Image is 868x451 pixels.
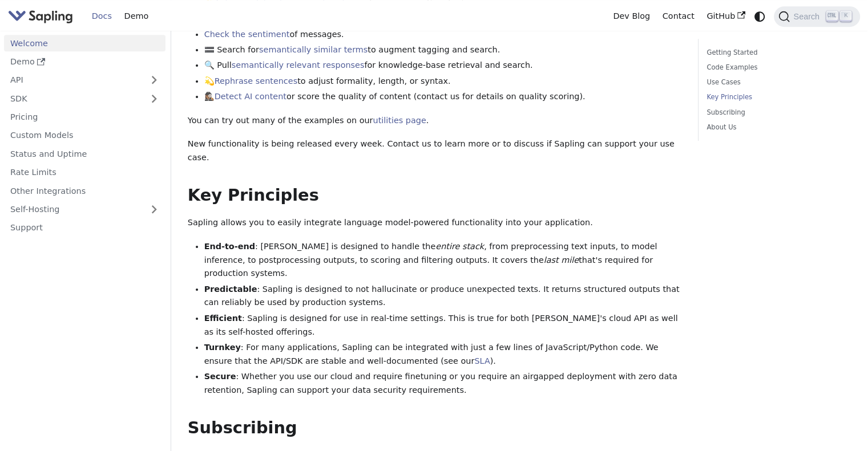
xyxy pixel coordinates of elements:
li: : [PERSON_NAME] is designed to handle the , from preprocessing text inputs, to model inference, t... [204,240,682,281]
a: Status and Uptime [4,145,165,162]
li: 🕵🏽‍♀️ or score the quality of content (contact us for details on quality scoring). [204,90,682,104]
a: Demo [118,7,155,25]
li: : Sapling is designed for use in real-time settings. This is true for both [PERSON_NAME]'s cloud ... [204,312,682,339]
li: 💫 to adjust formality, length, or syntax. [204,75,682,88]
a: Use Cases [706,77,847,88]
a: SDK [4,90,143,107]
p: Sapling allows you to easily integrate language model-powered functionality into your application. [188,216,681,230]
h2: Subscribing [188,418,681,438]
a: SLA [474,356,490,365]
em: entire stack [435,242,484,251]
li: : Sapling is designed to not hallucinate or produce unexpected texts. It returns structured outpu... [204,283,682,310]
a: Custom Models [4,127,165,144]
h2: Key Principles [188,185,681,206]
a: semantically similar terms [259,45,368,54]
button: Expand sidebar category 'SDK' [143,90,165,107]
li: 🔍 Pull for knowledge-base retrieval and search. [204,59,682,72]
a: Support [4,220,165,236]
a: Rephrase sentences [215,76,297,86]
a: Detect AI content [215,92,286,101]
a: Contact [656,7,701,25]
span: Search [790,12,826,21]
a: Rate Limits [4,164,165,181]
a: Pricing [4,109,165,125]
a: Self-Hosting [4,201,165,218]
p: You can try out many of the examples on our . [188,114,681,128]
button: Expand sidebar category 'API' [143,72,165,88]
a: Code Examples [706,62,847,73]
li: 🟰 Search for to augment tagging and search. [204,43,682,57]
button: Search (Ctrl+K) [774,6,859,27]
a: Demo [4,54,165,70]
li: : Whether you use our cloud and require finetuning or you require an airgapped deployment with ze... [204,370,682,397]
strong: Predictable [204,285,257,294]
p: New functionality is being released every week. Contact us to learn more or to discuss if Sapling... [188,137,681,165]
a: GitHub [700,7,751,25]
strong: End-to-end [204,242,255,251]
a: Dev Blog [607,7,656,25]
a: semantically relevant responses [232,60,365,70]
a: Check the sentiment [204,30,290,39]
a: Welcome [4,35,165,51]
a: utilities page [373,116,426,125]
a: Key Principles [706,92,847,103]
strong: Efficient [204,314,242,323]
a: Subscribing [706,107,847,118]
a: Other Integrations [4,182,165,199]
button: Switch between dark and light mode (currently system mode) [752,8,768,25]
strong: Secure [204,372,236,381]
li: : For many applications, Sapling can be integrated with just a few lines of JavaScript/Python cod... [204,341,682,368]
a: Getting Started [706,47,847,58]
a: Docs [86,7,118,25]
a: API [4,72,143,88]
kbd: K [840,11,851,21]
a: Sapling.ai [8,8,77,25]
li: of messages. [204,28,682,42]
strong: Turnkey [204,343,241,352]
em: last mile [544,255,579,265]
a: About Us [706,122,847,133]
img: Sapling.ai [8,8,73,25]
